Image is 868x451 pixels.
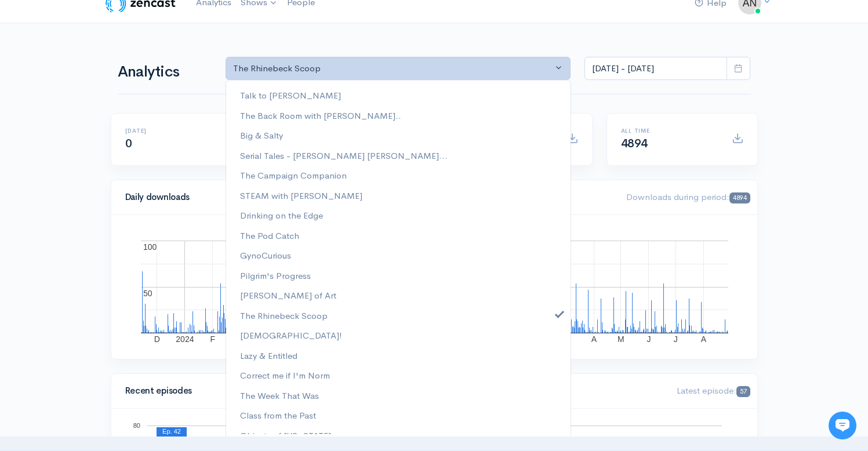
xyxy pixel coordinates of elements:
[34,218,207,241] input: Search articles
[18,154,214,177] button: New conversation
[240,249,291,262] span: GynoCurious
[143,289,152,298] text: 50
[240,109,401,122] span: The Back Room with [PERSON_NAME]..
[677,385,750,396] span: Latest episode:
[240,209,323,222] span: Drinking on the Edge
[829,412,856,439] iframe: gist-messenger-bubble-iframe
[240,89,341,102] span: Talk to [PERSON_NAME]
[154,334,159,344] text: D
[729,192,750,203] span: 4894
[240,189,362,202] span: STEAM with [PERSON_NAME]
[584,57,727,81] input: analytics date range selector
[176,334,194,344] text: 2024
[240,169,347,182] span: The Campaign Companion
[210,334,215,344] text: F
[240,329,342,342] span: [DEMOGRAPHIC_DATA]!
[143,242,157,252] text: 100
[240,129,283,142] span: Big & Salty
[240,409,316,422] span: Class from the Past
[240,369,330,382] span: Correct me if I'm Norm
[673,334,677,344] text: J
[226,57,571,81] button: The Rhinebeck Scoop
[240,289,336,302] span: [PERSON_NAME] of Art
[125,128,222,134] h6: [DATE]
[240,429,331,442] span: Objects of [US_STATE]
[240,269,311,282] span: Pilgrim's Progress
[125,386,406,396] h4: Recent episodes
[162,428,181,435] text: Ep. 42
[16,199,216,213] p: Find an answer quickly
[17,77,215,133] h2: Just let us know if you need anything and we'll be happy to help! 🙂
[240,149,448,162] span: Serial Tales - [PERSON_NAME] [PERSON_NAME]...
[621,128,718,134] h6: All time
[118,64,212,81] h1: Analytics
[621,136,648,151] span: 4894
[626,191,750,202] span: Downloads during period:
[125,192,613,202] h4: Daily downloads
[240,389,319,402] span: The Week That Was
[736,386,750,397] span: 57
[75,161,139,170] span: New conversation
[125,229,743,345] svg: A chart.
[240,309,328,322] span: The Rhinebeck Scoop
[133,422,140,429] text: 80
[700,334,706,344] text: A
[233,62,553,75] div: The Rhinebeck Scoop
[647,334,651,344] text: J
[240,229,299,242] span: The Pod Catch
[125,136,132,151] span: 0
[240,349,297,362] span: Lazy & Entitled
[618,334,624,344] text: M
[17,56,215,75] h1: Hi 👋
[591,334,597,344] text: A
